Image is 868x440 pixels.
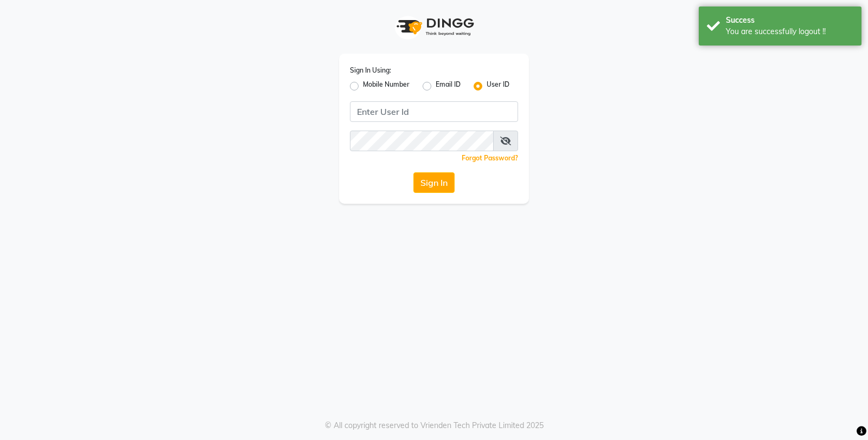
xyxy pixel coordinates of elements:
[391,11,477,43] img: logo1.svg
[350,131,494,151] input: Username
[436,80,461,93] label: Email ID
[413,172,455,193] button: Sign In
[462,154,518,162] a: Forgot Password?
[350,66,391,75] label: Sign In Using:
[363,80,410,93] label: Mobile Number
[487,80,509,93] label: User ID
[350,101,518,122] input: Username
